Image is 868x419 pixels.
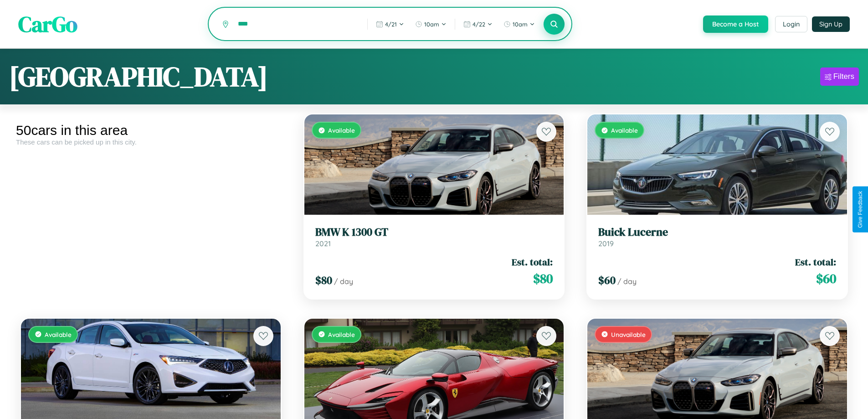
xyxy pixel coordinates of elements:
[411,17,451,31] button: 10am
[775,16,807,32] button: Login
[598,239,614,248] span: 2019
[598,226,836,248] a: Buick Lucerne2019
[315,273,332,288] span: $ 80
[18,9,77,39] span: CarGo
[385,21,397,28] span: 4 / 21
[334,277,353,286] span: / day
[315,226,553,239] h3: BMW K 1300 GT
[533,269,553,288] span: $ 80
[499,17,539,31] button: 10am
[857,191,863,228] div: Give Feedback
[611,126,638,134] span: Available
[473,21,485,28] span: 4 / 22
[795,255,836,269] span: Est. total:
[820,67,859,86] button: Filters
[9,58,268,95] h1: [GEOGRAPHIC_DATA]
[812,16,850,32] button: Sign Up
[703,16,768,33] button: Become a Host
[328,331,355,338] span: Available
[45,331,72,338] span: Available
[513,21,528,28] span: 10am
[459,17,497,31] button: 4/22
[598,226,836,239] h3: Buick Lucerne
[16,123,286,138] div: 50 cars in this area
[833,72,854,81] div: Filters
[424,21,439,28] span: 10am
[617,277,637,286] span: / day
[16,138,286,146] div: These cars can be picked up in this city.
[371,17,409,31] button: 4/21
[816,269,836,288] span: $ 60
[315,239,331,248] span: 2021
[315,226,553,248] a: BMW K 1300 GT2021
[598,273,616,288] span: $ 60
[611,331,646,338] span: Unavailable
[512,255,553,269] span: Est. total:
[328,126,355,134] span: Available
